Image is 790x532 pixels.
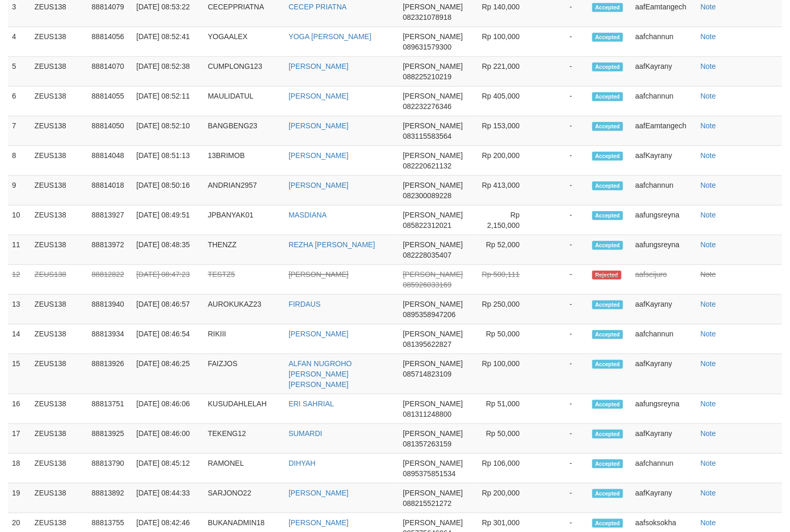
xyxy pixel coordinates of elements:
td: 10 [8,205,30,235]
span: 081357263159 [403,440,451,448]
a: Note [701,240,716,249]
td: Rp 2,150,000 [474,205,535,235]
span: Accepted [592,92,624,101]
td: aafKayrany [631,57,697,87]
td: [DATE] 08:46:25 [132,354,204,394]
td: ZEUS138 [30,354,88,394]
td: 88813940 [88,295,133,324]
td: FAIZJOS [204,354,284,394]
td: aafungsreyna [631,394,697,424]
span: [PERSON_NAME] [403,240,463,249]
td: TEKENG12 [204,424,284,454]
td: - [535,354,588,394]
td: aafKayrany [631,483,697,513]
a: YOGA [PERSON_NAME] [289,32,372,41]
td: aafEamtangech [631,116,697,146]
a: DIHYAH [289,459,316,467]
span: Accepted [592,360,624,369]
td: - [535,454,588,483]
td: Rp 405,000 [474,87,535,116]
td: Rp 51,000 [474,394,535,424]
td: ZEUS138 [30,57,88,87]
td: aafungsreyna [631,235,697,265]
td: - [535,146,588,176]
a: [PERSON_NAME] [289,181,349,189]
a: Note [701,3,716,11]
td: ZEUS138 [30,205,88,235]
td: RIKIII [204,324,284,354]
td: [DATE] 08:52:38 [132,57,204,87]
td: Rp 221,000 [474,57,535,87]
a: Note [701,32,716,41]
td: YOGAALEX [204,27,284,57]
a: Note [701,330,716,338]
span: 081395622827 [403,340,451,348]
td: 88813790 [88,454,133,483]
span: Accepted [592,300,624,309]
td: aafseijuro [631,265,697,295]
td: Rp 413,000 [474,176,535,205]
span: Accepted [592,3,624,12]
td: ZEUS138 [30,235,88,265]
td: - [535,205,588,235]
td: 5 [8,57,30,87]
span: [PERSON_NAME] [403,359,463,368]
a: [PERSON_NAME] [289,122,349,130]
td: ZEUS138 [30,146,88,176]
span: Rejected [592,271,621,280]
td: - [535,27,588,57]
td: 88813892 [88,483,133,513]
span: 0895375851534 [403,469,456,478]
a: Note [701,489,716,497]
td: ZEUS138 [30,483,88,513]
td: [DATE] 08:49:51 [132,205,204,235]
td: ZEUS138 [30,116,88,146]
span: [PERSON_NAME] [403,62,463,70]
td: ZEUS138 [30,324,88,354]
td: ZEUS138 [30,394,88,424]
td: 88813751 [88,394,133,424]
td: ZEUS138 [30,454,88,483]
span: 083115583564 [403,132,451,140]
td: 8 [8,146,30,176]
span: 082232276346 [403,102,451,111]
td: ZEUS138 [30,295,88,324]
td: - [535,235,588,265]
span: Accepted [592,122,624,131]
td: 16 [8,394,30,424]
a: Note [701,151,716,160]
td: RAMONEL [204,454,284,483]
td: Rp 50,000 [474,424,535,454]
td: Rp 100,000 [474,354,535,394]
td: 15 [8,354,30,394]
a: FIRDAUS [289,300,320,308]
td: aafKayrany [631,354,697,394]
td: - [535,176,588,205]
span: [PERSON_NAME] [403,151,463,160]
td: 9 [8,176,30,205]
td: 18 [8,454,30,483]
a: Note [701,211,716,219]
span: [PERSON_NAME] [403,330,463,338]
span: [PERSON_NAME] [403,122,463,130]
span: [PERSON_NAME] [403,459,463,467]
td: [DATE] 08:46:54 [132,324,204,354]
td: [DATE] 08:44:33 [132,483,204,513]
a: ERI SAHRIAL [289,400,334,408]
td: ZEUS138 [30,27,88,57]
a: REZHA [PERSON_NAME] [289,240,375,249]
a: ALFAN NUGROHO [PERSON_NAME] [PERSON_NAME] [289,359,352,389]
span: Accepted [592,519,624,528]
td: 14 [8,324,30,354]
td: [DATE] 08:50:16 [132,176,204,205]
td: [DATE] 08:48:35 [132,235,204,265]
span: 081311248800 [403,410,451,418]
span: 085822312021 [403,221,451,229]
td: - [535,87,588,116]
td: 7 [8,116,30,146]
a: [PERSON_NAME] [289,489,349,497]
td: aafchannun [631,176,697,205]
a: Note [701,429,716,438]
span: Accepted [592,489,624,498]
td: 88813972 [88,235,133,265]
